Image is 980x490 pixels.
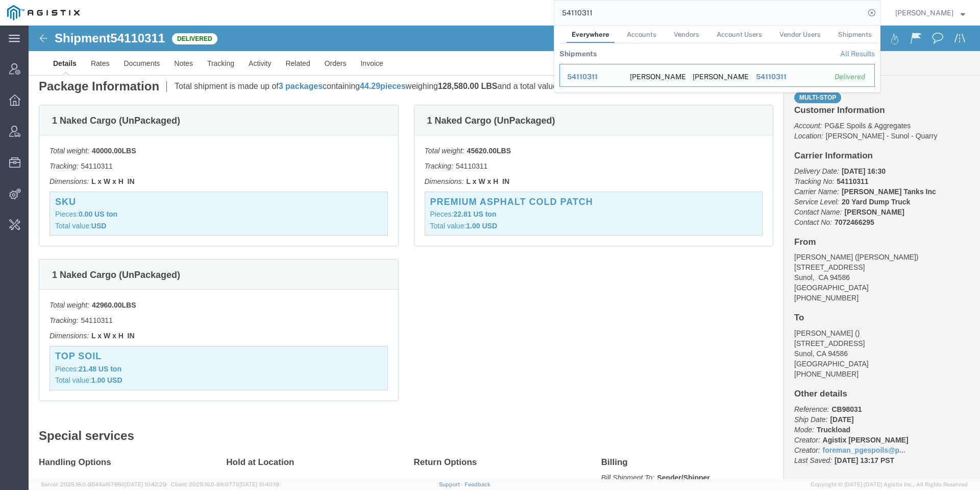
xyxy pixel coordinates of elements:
[756,73,787,81] span: 54110311
[567,72,616,82] div: 54110311
[693,64,742,86] div: De Silva Gates
[838,31,872,38] span: Shipments
[439,481,464,487] a: Support
[559,43,597,64] th: Shipments
[779,31,821,38] span: Vendor Users
[835,72,867,82] div: Delivered
[554,1,865,25] input: Search for shipment number, reference number
[7,5,80,20] img: logo
[674,31,699,38] span: Vendors
[572,31,609,38] span: Everywhere
[171,481,279,487] span: Client: 2025.16.0-8fc0770
[717,31,762,38] span: Account Users
[840,50,875,58] a: View all shipments found by criterion
[559,43,880,92] table: Search Results
[627,31,656,38] span: Accounts
[29,26,980,479] iframe: FS Legacy Container
[41,481,166,487] span: Server: 2025.16.0-9544af67660
[125,481,166,487] span: [DATE] 10:42:29
[895,7,966,19] button: [PERSON_NAME]
[811,480,968,489] span: Copyright © [DATE]-[DATE] Agistix Inc., All Rights Reserved
[630,64,679,86] div: De Silva Gates
[239,481,279,487] span: [DATE] 10:40:19
[895,7,953,18] span: Don'Jon Kelly
[567,73,598,81] span: 54110311
[464,481,491,487] a: Feedback
[756,72,821,82] div: 54110311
